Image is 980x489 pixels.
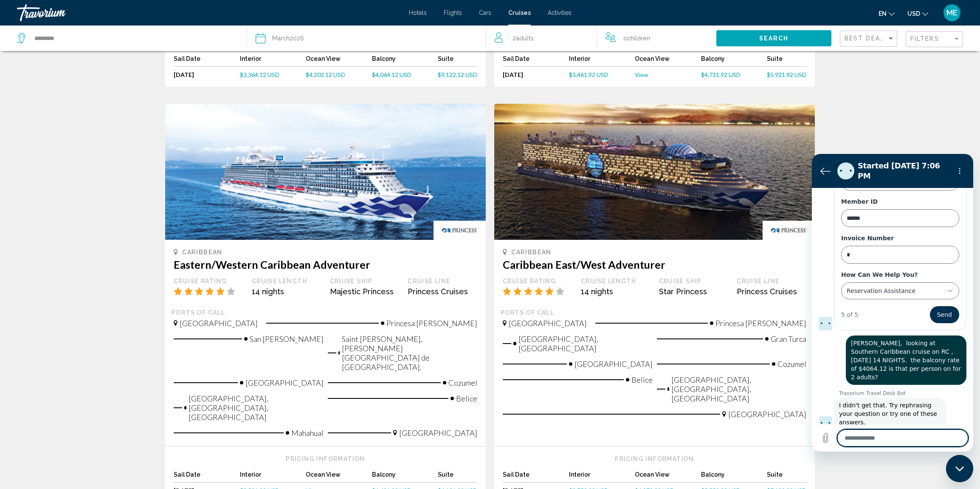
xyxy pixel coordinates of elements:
div: Balcony [372,55,438,67]
a: $4,731.92 USD [701,71,767,78]
div: 14 nights [581,287,651,296]
div: [DATE] [503,71,569,78]
a: $3,364.12 USD [240,71,306,78]
span: Mahahual [291,428,324,438]
span: [GEOGRAPHIC_DATA] [245,378,324,387]
div: Cruise Rating [174,277,243,285]
div: [DATE] [174,71,240,78]
button: User Menu [941,4,963,22]
button: Filter [906,31,963,48]
div: Suite [767,55,806,67]
a: Travorium [17,4,400,21]
span: [GEOGRAPHIC_DATA] [509,318,587,328]
span: ME [946,9,957,17]
button: Change currency [907,7,928,20]
span: [GEOGRAPHIC_DATA], [GEOGRAPHIC_DATA], [GEOGRAPHIC_DATA] [189,394,324,422]
span: [GEOGRAPHIC_DATA] [399,428,477,438]
span: Belice [631,375,653,384]
div: Princess Cruises [408,287,477,296]
div: Pricing Information [503,455,806,463]
div: Cruise Length [252,277,321,285]
button: Travelers: 2 adults, 0 children [486,26,716,51]
div: Ocean View [306,55,372,67]
span: $4,064.12 USD [372,71,411,78]
span: Search [759,35,789,42]
div: Suite [438,471,477,483]
span: Cozumel [448,378,477,387]
div: Cruise Ship [330,277,400,285]
div: Interior [569,55,635,67]
div: Star Princess [659,287,729,296]
div: Cruise Line [737,277,806,285]
div: Sail Date [174,55,240,67]
span: Activities [548,9,572,16]
button: Search [716,30,831,46]
span: [GEOGRAPHIC_DATA], [GEOGRAPHIC_DATA], [GEOGRAPHIC_DATA] [671,375,806,403]
a: Cruises [508,9,531,16]
div: Cruise Ship [659,277,729,285]
span: $3,461.92 USD [569,71,608,78]
a: $9,122.12 USD [438,71,477,78]
span: Best Deals [845,35,889,42]
div: Pricing Information [174,455,477,463]
mat-select: Sort by [845,35,895,43]
div: Balcony [372,471,438,483]
span: [GEOGRAPHIC_DATA] [728,409,806,419]
img: princessslogonew.png [434,221,486,240]
span: View [635,71,648,78]
div: Cruise Rating [503,277,572,285]
h3: Eastern/Western Caribbean Adventurer [174,258,477,271]
span: $5,921.92 USD [767,71,806,78]
div: Sail Date [174,471,240,483]
span: Princesa [PERSON_NAME] [715,318,806,328]
span: Cars [479,9,491,16]
span: USD [907,10,920,17]
div: Interior [240,471,306,483]
div: Ocean View [635,471,701,483]
iframe: Button to launch messaging window, conversation in progress [946,455,973,482]
img: 1582111476.jpg [165,104,486,240]
div: Ocean View [635,55,701,67]
div: Balcony [701,471,767,483]
span: Adults [516,35,534,42]
span: Saint [PERSON_NAME], [PERSON_NAME][GEOGRAPHIC_DATA] de [GEOGRAPHIC_DATA]. [342,334,477,372]
button: Change language [879,7,895,20]
span: Princesa [PERSON_NAME] [386,318,477,328]
div: Interior [569,471,635,483]
div: Cruise Length [581,277,651,285]
div: Interior [240,55,306,67]
div: Suite [767,471,806,483]
h3: Caribbean East/West Adventurer [503,258,806,271]
span: en [879,10,887,17]
div: Majestic Princess [330,287,400,296]
div: Sail Date [503,471,569,483]
span: March [272,35,290,42]
a: Flights [444,9,462,16]
span: $4,731.92 USD [701,71,741,78]
span: Filters [910,35,939,42]
span: 2 [513,32,534,44]
span: 0 [623,32,650,44]
div: Ports of call [501,309,808,316]
span: [GEOGRAPHIC_DATA] [180,318,258,328]
img: princessslogonew.png [763,221,815,240]
span: San [PERSON_NAME] [250,334,324,344]
a: $4,064.12 USD [372,71,438,78]
span: [GEOGRAPHIC_DATA] [574,359,653,369]
a: $3,461.92 USD [569,71,635,78]
iframe: Messaging window [812,154,973,452]
div: Balcony [701,55,767,67]
span: Caribbean [511,249,552,256]
span: Children [627,35,650,42]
